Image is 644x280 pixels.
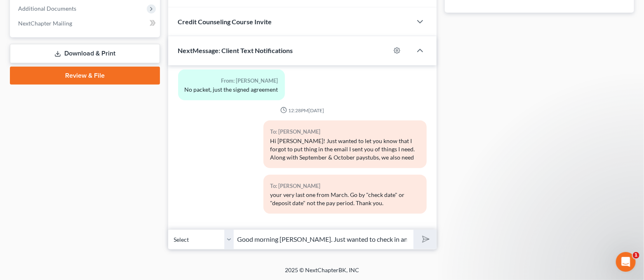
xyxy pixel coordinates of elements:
div: If you’ve had multiple failed attempts after waiting 10 minutes and need to file by the end of th... [13,130,129,162]
iframe: Intercom live chat [616,252,636,272]
div: To: [PERSON_NAME] [270,181,420,191]
div: To: [PERSON_NAME] [270,127,420,137]
div: From: [PERSON_NAME] [185,76,278,86]
div: 12:28PM[DATE] [178,107,427,114]
a: Review & File [10,67,160,85]
div: Hi [PERSON_NAME]! Just wanted to let you know that I forgot to put thing in the email I sent you ... [270,137,420,162]
span: NextMessage: Client Text Notifications [178,46,293,54]
span: NextChapter Mailing [18,20,72,27]
div: No packet, just the signed agreement [185,86,278,94]
div: We’ve noticed some users are not receiving the MFA pop-up when filing [DATE]. [13,65,129,90]
a: Download & Print [10,44,160,63]
div: If you experience this issue, please wait at least between filing attempts to allow MFA to reset ... [13,93,129,125]
b: 🚨 Notice: MFA Filing Issue 🚨 [13,53,109,60]
div: Close [145,3,160,18]
button: go back [5,3,21,19]
span: 1 [633,252,639,259]
img: Profile image for Emma [24,5,37,18]
span: Additional Documents [18,5,76,12]
button: Gif picker [39,217,46,224]
h1: [PERSON_NAME] [40,4,94,10]
button: Start recording [52,217,59,224]
textarea: Message… [7,200,158,214]
div: Emma says… [7,48,158,218]
div: your very last one from March. Go by "check date" or "deposit date" not the pay period. Thank you. [270,191,420,207]
div: 🚨 Notice: MFA Filing Issue 🚨We’ve noticed some users are not receiving the MFA pop-up when filing... [7,48,135,199]
button: Home [129,3,145,19]
input: Say something... [234,229,414,250]
span: Credit Counseling Course Invite [178,18,272,25]
b: 10 full minutes [49,102,98,109]
button: Emoji picker [26,217,33,224]
div: Our team is actively investigating this issue and will provide updates as soon as more informatio... [13,166,129,190]
button: Send a message… [141,214,155,227]
button: Upload attachment [13,217,19,224]
a: NextChapter Mailing [12,16,160,31]
p: Active [40,10,56,19]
